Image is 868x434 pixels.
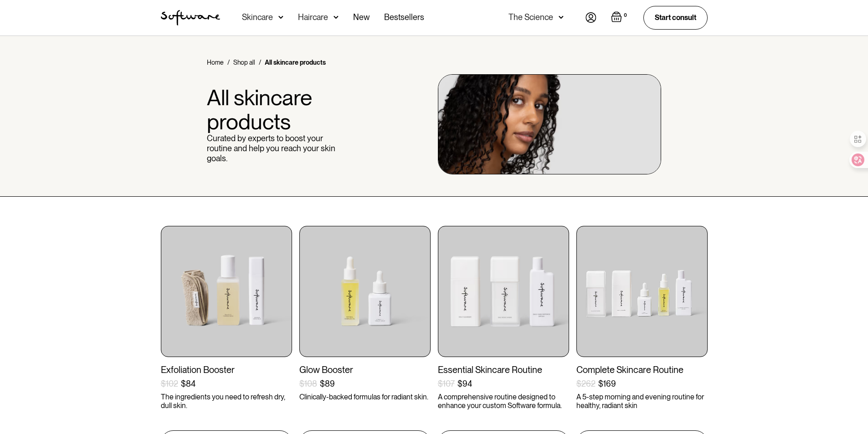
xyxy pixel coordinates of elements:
[265,58,326,67] div: All skincare products
[334,13,339,22] img: arrow down
[181,379,195,389] div: $84
[438,379,455,389] div: $107
[161,364,292,375] div: Exfoliation Booster
[299,379,317,389] div: $108
[320,379,335,389] div: $89
[598,379,616,389] div: $169
[161,10,220,26] img: Software Logo
[161,10,220,26] a: home
[611,11,629,24] a: Open empty cart
[576,364,708,375] div: Complete Skincare Routine
[622,11,629,20] div: 0
[508,13,553,22] div: The Science
[576,393,708,410] p: A 5-step morning and evening routine for healthy, radiant skin
[207,86,338,134] h1: All skincare products
[227,58,230,67] div: /
[233,58,255,67] a: Shop all
[207,133,338,163] p: Curated by experts to boost your routine and help you reach your skin goals.
[207,58,224,67] a: Home
[259,58,261,67] div: /
[242,13,273,22] div: Skincare
[457,379,472,389] div: $94
[161,393,292,410] p: The ingredients you need to refresh dry, dull skin.
[576,379,596,389] div: $262
[559,13,564,22] img: arrow down
[438,393,569,410] p: A comprehensive routine designed to enhance your custom Software formula.
[278,13,283,22] img: arrow down
[298,13,328,22] div: Haircare
[161,379,178,389] div: $102
[299,364,431,375] div: Glow Booster
[299,393,431,401] p: Clinically-backed formulas for radiant skin.
[438,364,569,375] div: Essential Skincare Routine
[643,6,708,29] a: Start consult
